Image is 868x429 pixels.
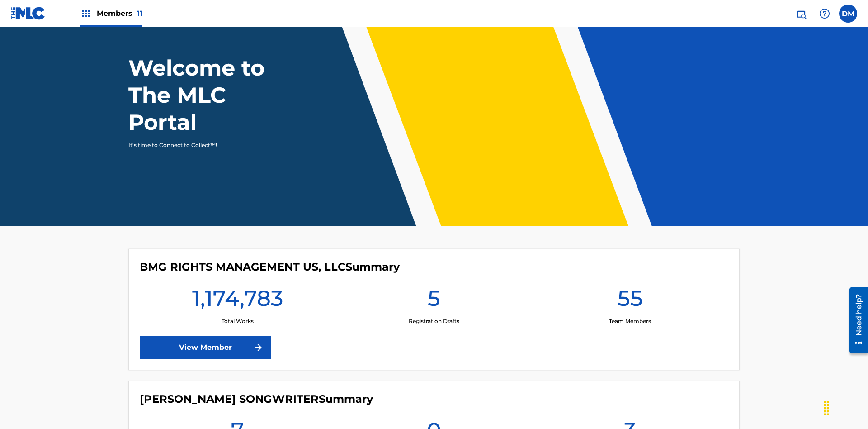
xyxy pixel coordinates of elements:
a: Public Search [792,5,810,23]
p: It's time to Connect to Collect™! [128,141,285,149]
p: Team Members [609,317,651,325]
span: 11 [137,9,142,18]
iframe: Chat Widget [823,386,868,429]
p: Total Works [222,317,254,325]
h4: BMG RIGHTS MANAGEMENT US, LLC [140,260,400,274]
img: f7272a7cc735f4ea7f67.svg [253,342,264,353]
iframe: Resource Center [843,284,868,358]
div: Help [816,5,834,23]
h1: 5 [428,285,440,317]
div: Drag [819,395,834,422]
img: search [796,8,807,19]
div: User Menu [839,5,857,23]
img: Top Rightsholders [80,8,91,19]
p: Registration Drafts [409,317,459,325]
h1: 1,174,783 [192,285,283,317]
h4: CLEO SONGWRITER [140,392,373,406]
h1: 55 [618,285,643,317]
h1: Welcome to The MLC Portal [128,54,297,136]
span: Members [97,8,142,19]
img: help [819,8,830,19]
img: MLC Logo [11,7,46,20]
a: View Member [140,336,271,359]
